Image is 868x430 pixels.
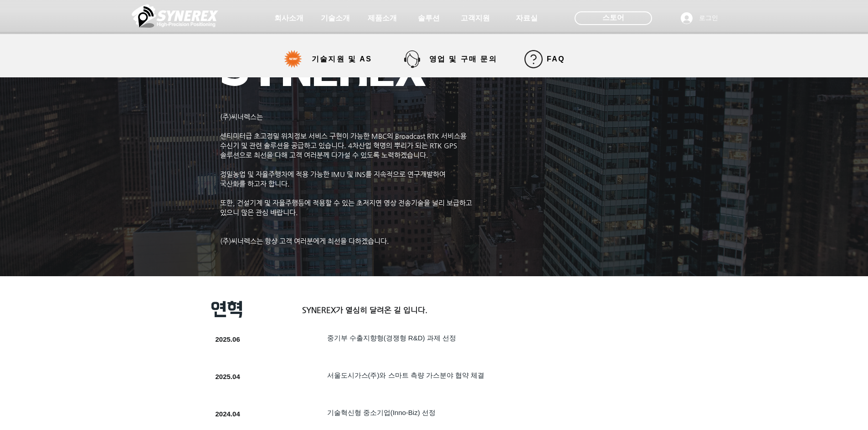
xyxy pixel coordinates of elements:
[404,50,504,68] a: 영업 및 구매 문의
[216,410,240,418] span: 2024.04
[461,14,490,23] span: 고객지원
[216,373,240,380] span: 2025.04
[521,50,569,68] a: FAQ
[327,409,436,416] span: ​기술혁신형 중소기업(Inno-Biz) 선정
[321,14,350,23] span: 기술소개
[216,335,240,343] span: 2025.06
[302,305,427,314] span: SYNEREX가 열심히 달려온 길 입니다.
[220,170,446,178] span: 정밀농업 및 자율주행차에 적용 가능한 IMU 및 INS를 지속적으로 연구개발하여
[312,55,372,64] span: 기술지원 및 AS
[504,9,550,27] a: 자료실
[368,14,397,23] span: 제품소개
[220,199,472,216] span: ​또한, 건설기계 및 자율주행등에 적용할 수 있는 초저지연 영상 전송기술을 널리 보급하고 있으니 많은 관심 바랍니다.
[429,55,497,64] span: 영업 및 구매 문의
[575,11,652,25] div: 스토어
[547,55,565,63] span: FAQ
[220,237,389,245] span: (주)씨너렉스는 항상 고객 여러분에게 최선을 다하겠습니다.
[220,180,290,187] span: 국산화를 하고자 합니다.
[763,391,868,430] iframe: Wix Chat
[360,9,405,27] a: 제품소개
[452,9,498,27] a: 고객지원
[418,14,440,23] span: 솔루션
[211,299,243,319] span: 연혁
[313,9,358,27] a: 기술소개
[284,50,389,68] a: 기술지원 및 AS
[132,2,218,30] img: 씨너렉스_White_simbol_대지 1.png
[602,13,624,23] span: 스토어
[674,10,724,27] button: 로그인
[406,9,452,27] a: 솔루션
[327,334,456,342] span: ​중기부 수출지향형(경쟁형 R&D) 과제 선정
[696,14,721,23] span: 로그인
[220,142,457,149] span: 수신기 및 관련 솔루션을 공급하고 있습니다. 4차산업 혁명의 뿌리가 되는 RTK GPS
[327,371,485,379] span: 서울도시가스(주)와 스마트 측량 가스분야 협약 체결
[274,14,303,23] span: 회사소개
[516,14,538,23] span: 자료실
[266,9,312,27] a: 회사소개
[220,151,428,159] span: 솔루션으로 최선을 다해 고객 여러분께 다가설 수 있도록 노력하겠습니다.
[220,132,467,140] span: 센티미터급 초고정밀 위치정보 서비스 구현이 가능한 MBC의 Broadcast RTK 서비스용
